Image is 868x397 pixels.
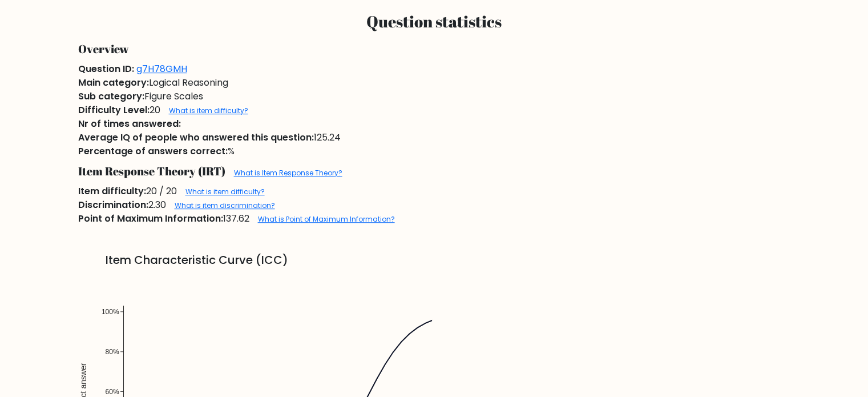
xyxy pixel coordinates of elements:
span: Nr of times answered: [78,117,181,130]
a: g7H78GMH [136,62,187,75]
span: Overview [78,41,129,57]
span: Point of Maximum Information: [78,212,223,225]
a: What is item difficulty? [169,106,248,115]
a: What is Point of Maximum Information? [258,214,395,224]
div: 125.24 [71,131,797,145]
span: Difficulty Level: [78,103,150,117]
span: Item Response Theory (IRT) [78,163,225,179]
div: 20 [71,103,797,117]
h3: Question statistics [78,12,790,31]
span: Sub category: [78,90,144,103]
div: 137.62 [71,212,797,226]
span: Question ID: [78,62,134,75]
div: Figure Scales [71,90,797,103]
span: Main category: [78,76,149,89]
a: What is Item Response Theory? [234,168,342,178]
span: Average IQ of people who answered this question: [78,131,314,144]
div: 20 / 20 [71,185,797,198]
div: % [71,145,797,158]
div: Logical Reasoning [71,76,797,90]
div: 2.30 [71,198,797,212]
span: Discrimination: [78,198,148,211]
span: Item difficulty: [78,185,146,198]
a: What is item discrimination? [175,200,275,210]
h5: Item Characteristic Curve (ICC) [78,253,790,267]
a: What is item difficulty? [185,187,265,197]
span: Percentage of answers correct: [78,145,228,158]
